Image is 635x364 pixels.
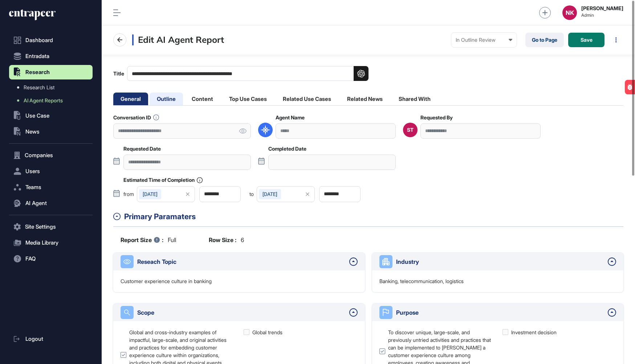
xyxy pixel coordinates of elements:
span: Media Library [25,240,58,246]
b: Report Size : [121,236,163,244]
label: Requested Date [123,146,161,152]
div: ST [407,127,414,133]
div: Industry [396,257,605,266]
span: Save [581,37,593,42]
label: Title [113,66,369,81]
span: Teams [25,184,41,190]
label: Requested By [420,115,453,120]
button: Research [9,65,93,79]
span: Research List [24,85,54,90]
li: Related News [340,93,390,105]
div: Global trends [252,328,282,336]
span: Entradata [25,53,49,59]
button: Site Settings [9,220,93,234]
button: FAQ [9,251,93,266]
span: Admin [581,13,623,18]
input: Title [127,66,369,81]
span: Dashboard [25,37,53,43]
li: Content [184,93,220,105]
div: In Outline Review [456,37,512,43]
span: Use Case [25,113,49,119]
button: Media Library [9,236,93,250]
h3: Edit AI Agent Report [132,34,224,45]
label: Conversation ID [113,114,159,120]
strong: [PERSON_NAME] [581,5,623,11]
label: Completed Date [268,146,306,152]
li: Top Use Cases [222,93,274,105]
span: News [25,129,40,135]
b: Row Size : [209,236,236,244]
p: Customer experience culture in banking [121,278,212,285]
button: Teams [9,180,93,195]
div: Investment decision [511,328,557,336]
span: from [123,192,134,197]
span: Logout [25,336,43,342]
a: AI Agent Reports [13,94,93,107]
button: Entradata [9,49,93,64]
label: Estimated Time of Completion [123,177,203,183]
div: Purpose [396,308,605,317]
div: 6 [209,236,244,244]
button: Companies [9,148,93,163]
div: full [121,236,176,244]
a: Dashboard [9,33,93,48]
button: News [9,124,93,139]
span: Users [25,168,40,174]
div: [DATE] [139,189,161,199]
div: [DATE] [259,189,281,199]
p: Banking, telecommunication, logistics [379,278,464,285]
li: General [113,93,148,105]
button: Use Case [9,109,93,123]
li: Related Use Cases [276,93,338,105]
li: Shared With [391,93,438,105]
a: Research List [13,81,93,94]
label: Agent Name [276,115,305,120]
a: Logout [9,332,93,346]
button: Save [568,33,605,47]
a: Go to Page [525,33,564,47]
div: Scope [137,308,346,317]
span: Research [25,69,50,75]
li: Outline [150,93,183,105]
button: Users [9,164,93,179]
div: Primary Paramaters [124,211,623,222]
span: Site Settings [25,224,56,230]
button: NK [562,5,577,20]
span: AI Agent [25,200,47,206]
div: Reseach Topic [137,257,346,266]
span: Companies [25,152,53,158]
span: to [249,192,254,197]
span: AI Agent Reports [24,98,63,103]
span: FAQ [25,256,36,262]
button: AI Agent [9,196,93,210]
